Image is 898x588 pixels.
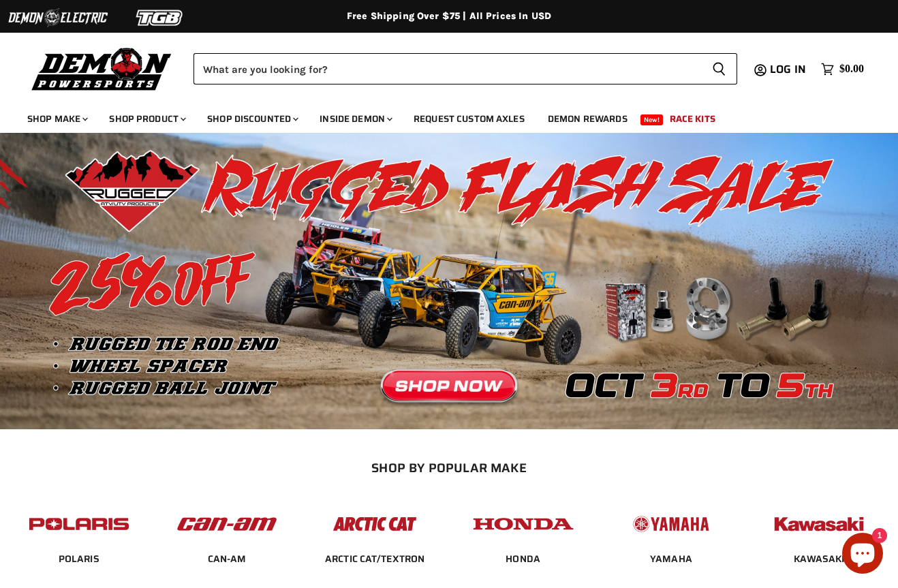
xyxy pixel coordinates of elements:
a: YAMAHA [650,553,692,565]
a: CAN-AM [208,553,247,565]
button: Search [701,53,737,84]
h2: SHOP BY POPULAR MAKE [17,461,882,475]
a: Request Custom Axles [403,105,535,133]
a: Shop Make [17,105,96,133]
img: Demon Powersports [27,44,176,93]
form: Product [193,53,737,84]
a: ARCTIC CAT/TEXTRON [325,553,425,565]
img: POPULAR_MAKE_logo_5_20258e7f-293c-4aac-afa8-159eaa299126.jpg [618,504,724,545]
img: POPULAR_MAKE_logo_2_dba48cf1-af45-46d4-8f73-953a0f002620.jpg [26,504,132,545]
img: TGB Logo 2 [109,5,211,31]
a: Race Kits [660,105,726,133]
span: ARCTIC CAT/TEXTRON [325,553,425,566]
a: Shop Product [99,105,194,133]
a: Log in [764,63,814,76]
a: Inside Demon [309,105,401,133]
span: New! [640,114,664,125]
img: POPULAR_MAKE_logo_1_adc20308-ab24-48c4-9fac-e3c1a623d575.jpg [174,504,280,545]
img: Demon Electric Logo 2 [7,5,109,31]
span: HONDA [506,553,540,566]
input: Search [193,53,701,84]
a: HONDA [506,553,540,565]
a: POLARIS [59,553,99,565]
a: KAWASAKI [794,553,844,565]
img: POPULAR_MAKE_logo_4_4923a504-4bac-4306-a1be-165a52280178.jpg [470,504,576,545]
span: KAWASAKI [794,553,844,566]
span: $0.00 [839,63,864,76]
ul: Main menu [17,99,861,133]
img: POPULAR_MAKE_logo_6_76e8c46f-2d1e-4ecc-b320-194822857d41.jpg [766,504,872,545]
inbox-online-store-chat: Shopify online store chat [838,533,887,577]
span: CAN-AM [208,553,247,566]
a: $0.00 [814,59,871,79]
span: YAMAHA [650,553,692,566]
a: Demon Rewards [538,105,638,133]
a: Shop Discounted [197,105,307,133]
img: POPULAR_MAKE_logo_3_027535af-6171-4c5e-a9bc-f0eccd05c5d6.jpg [322,504,428,545]
span: Log in [770,61,806,78]
span: POLARIS [59,553,99,566]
